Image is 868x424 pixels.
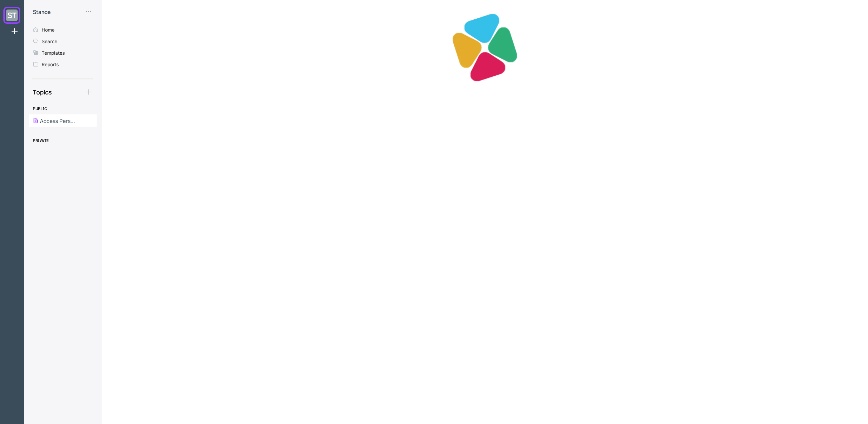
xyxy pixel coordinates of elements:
div: Topics [29,88,52,96]
div: Home [42,26,55,33]
div: ST [6,10,18,21]
div: PUBLIC [33,103,47,114]
a: ST [3,7,20,24]
div: Stance [33,8,51,15]
div: Reports [42,61,59,67]
div: PRIVATE [33,135,49,146]
div: Templates [42,50,65,56]
div: Search [42,38,57,44]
